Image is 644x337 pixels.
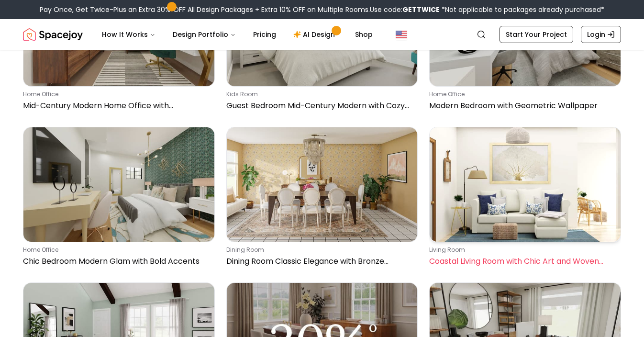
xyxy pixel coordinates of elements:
img: Coastal Living Room with Chic Art and Woven Accents [430,127,621,242]
p: home office [429,90,617,98]
div: Pay Once, Get Twice-Plus an Extra 30% OFF All Design Packages + Extra 10% OFF on Multiple Rooms. [40,5,604,14]
a: Dining Room Classic Elegance with Bronze Wallpaperdining roomDining Room Classic Elegance with Br... [226,127,418,271]
img: Dining Room Classic Elegance with Bronze Wallpaper [227,127,418,242]
b: GETTWICE [402,5,440,14]
p: living room [429,246,617,254]
span: *Not applicable to packages already purchased* [440,5,604,14]
p: kids room [226,90,414,98]
p: Guest Bedroom Mid-Century Modern with Cozy Vibes [226,100,414,112]
p: dining room [226,246,414,254]
button: How It Works [94,25,163,44]
p: Modern Bedroom with Geometric Wallpaper [429,100,617,112]
a: Chic Bedroom Modern Glam with Bold Accentshome officeChic Bedroom Modern Glam with Bold Accents [23,127,215,271]
a: Spacejoy [23,25,83,44]
p: Chic Bedroom Modern Glam with Bold Accents [23,256,211,267]
button: Design Portfolio [165,25,244,44]
p: Coastal Living Room with Chic Art and Woven Accents [429,256,617,267]
img: Spacejoy Logo [23,25,83,44]
nav: Global [23,19,621,50]
a: Login [581,26,621,43]
p: home office [23,90,211,98]
p: Dining Room Classic Elegance with Bronze Wallpaper [226,256,414,267]
nav: Main [94,25,380,44]
a: AI Design [286,25,345,44]
a: Start Your Project [500,26,573,43]
a: Coastal Living Room with Chic Art and Woven Accentsliving roomCoastal Living Room with Chic Art a... [429,127,621,271]
span: Use code: [370,5,440,14]
p: home office [23,246,211,254]
a: Pricing [245,25,284,44]
img: Chic Bedroom Modern Glam with Bold Accents [23,127,214,242]
p: Mid-Century Modern Home Office with Geometric Wallpaper [23,100,211,112]
a: Shop [347,25,380,44]
img: United States [396,29,407,40]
